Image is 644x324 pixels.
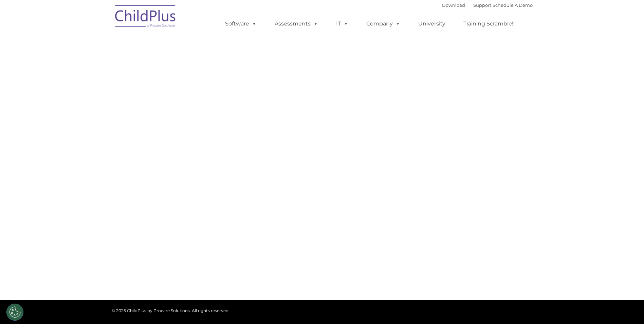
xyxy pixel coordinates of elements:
[6,304,23,321] button: Cookies Settings
[329,17,355,31] a: IT
[493,2,533,8] a: Schedule A Demo
[442,2,465,8] a: Download
[442,2,533,8] font: |
[473,2,491,8] a: Support
[112,0,180,34] img: ChildPlus by Procare Solutions
[268,17,325,31] a: Assessments
[360,17,407,31] a: Company
[218,17,263,31] a: Software
[411,17,452,31] a: University
[457,17,521,31] a: Training Scramble!!
[112,308,229,313] span: © 2025 ChildPlus by Procare Solutions. All rights reserved.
